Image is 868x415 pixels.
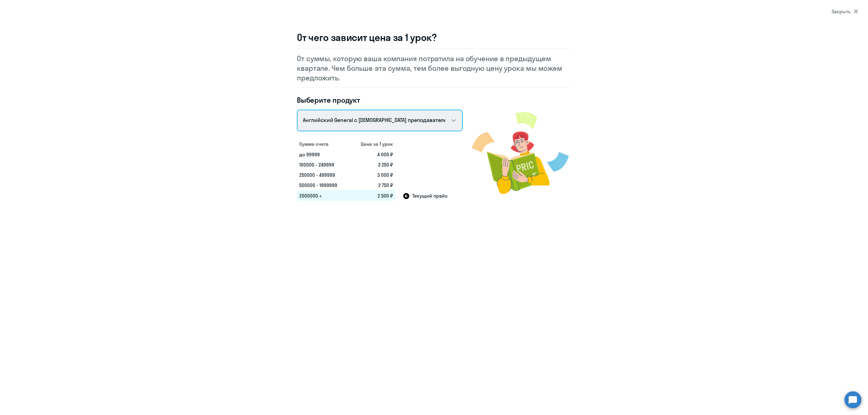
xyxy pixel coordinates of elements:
[297,149,350,160] td: до 99999
[297,170,350,180] td: 250000 - 499999
[297,180,350,190] td: 500000 - 1999999
[350,139,395,149] th: Цена за 1 урок
[395,190,463,201] td: Текущий прайс
[350,190,395,201] td: 2 500 ₽
[350,170,395,180] td: 3 000 ₽
[832,8,858,15] div: Закрыть
[297,190,350,201] td: 2000000 +
[350,149,395,160] td: 4 000 ₽
[297,139,350,149] th: Сумма счета
[297,54,571,83] p: От суммы, которую ваша компания потратила на обучение в предыдущем квартале. Чем больше эта сумма...
[297,95,463,105] h4: Выберите продукт
[350,160,395,170] td: 3 250 ₽
[472,105,571,201] img: modal-image.png
[297,160,350,170] td: 100000 - 249999
[297,31,571,43] h3: От чего зависит цена за 1 урок?
[350,180,395,190] td: 2 750 ₽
